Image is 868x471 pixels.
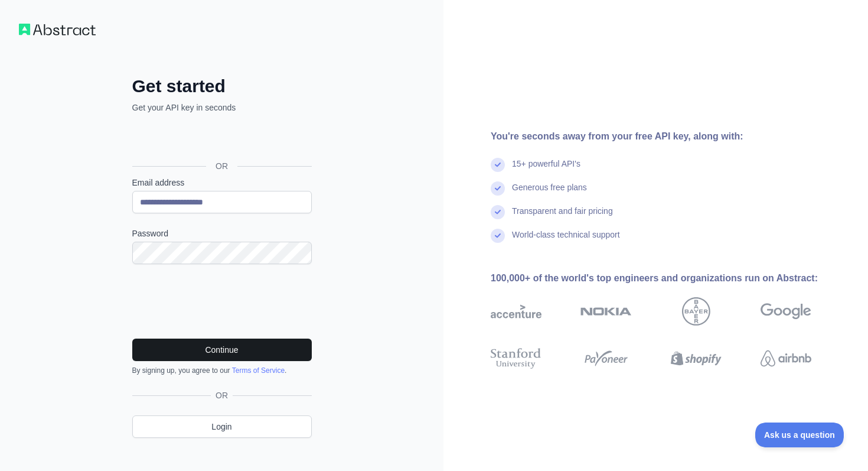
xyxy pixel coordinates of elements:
[491,297,541,326] img: accenture
[491,205,505,219] img: check mark
[512,229,620,252] div: World-class technical support
[232,366,285,375] a: Terms of Service
[132,366,312,375] div: By signing up, you agree to our .
[755,423,844,447] iframe: Toggle Customer Support
[761,297,811,326] img: google
[580,346,631,371] img: payoneer
[211,389,233,401] span: OR
[132,102,312,113] p: Get your API key in seconds
[132,339,312,361] button: Continue
[491,181,505,196] img: check mark
[132,76,312,97] h2: Get started
[512,205,613,229] div: Transparent and fair pricing
[761,346,811,371] img: airbnb
[132,177,312,189] label: Email address
[19,24,96,35] img: Workflow
[580,297,631,326] img: nokia
[132,415,312,438] a: Login
[491,158,505,172] img: check mark
[491,346,541,371] img: stanford university
[682,297,710,326] img: bayer
[671,346,722,371] img: shopify
[491,229,505,243] img: check mark
[126,126,315,152] iframe: Sign in with Google Button
[491,129,849,144] div: You're seconds away from your free API key, along with:
[491,271,849,285] div: 100,000+ of the world's top engineers and organizations run on Abstract:
[512,158,580,181] div: 15+ powerful API's
[132,228,312,239] label: Password
[206,160,237,172] span: OR
[512,181,587,205] div: Generous free plans
[132,278,312,324] iframe: reCAPTCHA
